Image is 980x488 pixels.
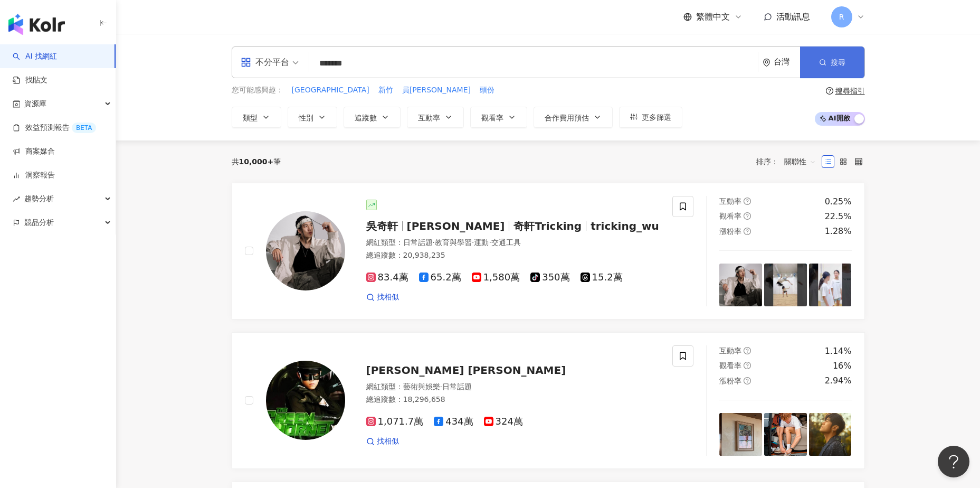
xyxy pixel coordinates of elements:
span: · [489,238,491,247]
button: 性別 [288,107,337,128]
img: post-image [809,413,852,456]
div: 2.94% [825,375,852,387]
div: 排序： [756,153,822,170]
a: 效益預測報告BETA [13,123,96,133]
div: 1.14% [825,345,852,357]
span: [PERSON_NAME] [407,220,505,232]
span: 觀看率 [719,212,741,220]
span: 1,580萬 [472,272,520,283]
span: 類型 [243,114,258,122]
span: question-circle [744,377,751,384]
span: 教育與學習 [435,238,472,247]
span: 趨勢分析 [24,187,54,211]
span: · [472,238,474,247]
span: question-circle [744,198,751,205]
img: KOL Avatar [266,211,345,290]
span: 更多篩選 [642,113,671,121]
span: 奇軒Tricking [513,220,582,232]
span: 找相似 [377,436,399,447]
span: 65.2萬 [419,272,461,283]
span: 追蹤數 [355,114,377,122]
span: 434萬 [434,416,473,427]
span: 10,000+ [239,157,274,166]
span: 關聯性 [784,153,816,170]
span: 日常話題 [403,238,433,247]
span: · [440,382,442,391]
button: 頭份 [479,85,495,96]
img: KOL Avatar [266,361,345,440]
div: 0.25% [825,196,852,208]
span: 觀看率 [719,361,741,370]
span: 頭份 [480,85,494,96]
span: 競品分析 [24,211,54,234]
span: question-circle [744,362,751,369]
button: 觀看率 [470,107,527,128]
img: post-image [809,264,852,306]
span: 找相似 [377,292,399,303]
div: 總追蹤數 ： 18,296,658 [366,395,660,405]
img: post-image [719,264,762,306]
span: 觀看率 [481,114,503,122]
span: appstore [241,57,251,68]
div: 16% [833,360,852,372]
span: 互動率 [719,197,741,205]
span: 資源庫 [24,92,46,116]
div: 1.28% [825,226,852,237]
a: 找相似 [366,292,399,303]
a: searchAI 找網紅 [13,51,57,62]
span: [PERSON_NAME] [PERSON_NAME] [366,364,566,377]
span: 活動訊息 [776,12,810,22]
button: 合作費用預估 [534,107,613,128]
button: 搜尋 [800,46,864,78]
button: 互動率 [407,107,464,128]
span: 15.2萬 [581,272,623,283]
span: 漲粉率 [719,227,741,236]
span: 吳奇軒 [366,220,398,232]
span: 1,071.7萬 [366,416,424,427]
div: 網紅類型 ： [366,382,660,392]
a: 商案媒合 [13,146,55,157]
span: 互動率 [719,346,741,355]
button: 新竹 [378,85,394,96]
div: 搜尋指引 [835,87,865,95]
a: 找貼文 [13,75,47,86]
span: 搜尋 [831,58,845,67]
span: 性別 [299,114,313,122]
button: 更多篩選 [619,107,682,128]
span: question-circle [744,347,751,354]
a: 洞察報告 [13,170,55,181]
span: 新竹 [378,85,393,96]
span: question-circle [744,212,751,220]
span: 您可能感興趣： [232,85,283,96]
span: 350萬 [530,272,569,283]
span: 員[PERSON_NAME] [402,85,471,96]
div: 不分平台 [241,54,289,71]
span: question-circle [826,87,833,95]
button: 追蹤數 [344,107,401,128]
img: post-image [764,264,807,306]
span: question-circle [744,228,751,235]
span: R [839,11,844,23]
span: 運動 [474,238,489,247]
span: 互動率 [418,114,440,122]
div: 共 筆 [232,157,281,166]
span: 324萬 [484,416,523,427]
div: 22.5% [825,211,852,222]
button: [GEOGRAPHIC_DATA] [291,85,370,96]
span: 藝術與娛樂 [403,382,440,391]
span: tricking_wu [591,220,659,232]
span: 漲粉率 [719,377,741,385]
span: 日常話題 [442,382,472,391]
span: · [433,238,435,247]
span: [GEOGRAPHIC_DATA] [292,85,369,96]
iframe: Help Scout Beacon - Open [938,446,969,477]
div: 網紅類型 ： [366,238,660,248]
button: 類型 [232,107,281,128]
div: 台灣 [774,58,800,67]
img: post-image [764,413,807,456]
span: rise [13,195,20,203]
div: 總追蹤數 ： 20,938,235 [366,250,660,261]
a: 找相似 [366,436,399,447]
img: post-image [719,413,762,456]
span: 交通工具 [491,238,521,247]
